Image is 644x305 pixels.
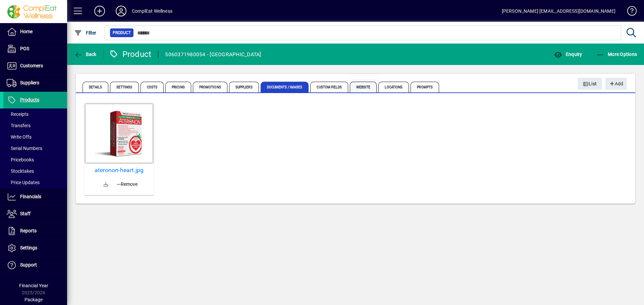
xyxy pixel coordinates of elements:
[502,6,615,16] div: [PERSON_NAME] [EMAIL_ADDRESS][DOMAIN_NAME]
[7,123,31,128] span: Transfers
[110,82,139,92] span: Settings
[72,27,98,39] button: Filter
[165,49,261,60] div: 5060371980054 - [GEOGRAPHIC_DATA]
[7,111,29,117] span: Receipts
[595,48,639,60] button: More Options
[67,48,104,60] app-page-header-button: Back
[3,131,67,143] a: Write Offs
[20,262,37,268] span: Support
[554,52,582,57] span: Enquiry
[141,82,164,92] span: Costs
[83,82,108,92] span: Details
[193,82,227,92] span: Promotions
[87,167,151,174] a: ateronon-heart.jpg
[3,165,67,177] a: Stocktakes
[19,283,48,288] span: Financial Year
[3,188,67,205] a: Financials
[20,80,39,85] span: Suppliers
[113,29,131,36] span: Product
[24,297,43,302] span: Package
[132,6,172,16] div: ComplEat Wellness
[3,75,67,91] a: Suppliers
[109,49,152,60] div: Product
[609,78,623,89] span: Add
[20,97,39,102] span: Products
[411,82,439,92] span: Prompts
[7,134,32,140] span: Write Offs
[596,52,637,57] span: More Options
[98,176,114,193] a: Download
[114,178,140,190] button: Remove
[3,177,67,188] a: Price Updates
[3,143,67,154] a: Serial Numbers
[583,78,597,89] span: List
[3,257,67,274] a: Support
[165,82,191,92] span: Pricing
[310,82,348,92] span: Custom Fields
[7,180,40,185] span: Price Updates
[7,146,42,151] span: Serial Numbers
[622,1,636,23] a: Knowledge Base
[3,206,67,222] a: Staff
[89,5,110,17] button: Add
[7,157,34,162] span: Pricebooks
[20,228,37,233] span: Reports
[378,82,409,92] span: Locations
[3,41,67,57] a: POS
[3,154,67,165] a: Pricebooks
[74,52,97,57] span: Back
[3,223,67,239] a: Reports
[3,240,67,256] a: Settings
[74,30,97,35] span: Filter
[117,181,138,188] span: Remove
[20,194,41,199] span: Financials
[72,48,98,60] button: Back
[20,63,43,68] span: Customers
[3,108,67,120] a: Receipts
[261,82,309,92] span: Documents / Images
[3,120,67,131] a: Transfers
[3,23,67,40] a: Home
[229,82,259,92] span: Suppliers
[20,46,29,51] span: POS
[552,48,584,60] button: Enquiry
[605,78,627,90] button: Add
[110,5,132,17] button: Profile
[3,58,67,74] a: Customers
[350,82,377,92] span: Website
[20,245,37,250] span: Settings
[20,29,33,34] span: Home
[20,211,31,216] span: Staff
[578,78,602,90] button: List
[7,168,34,174] span: Stocktakes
